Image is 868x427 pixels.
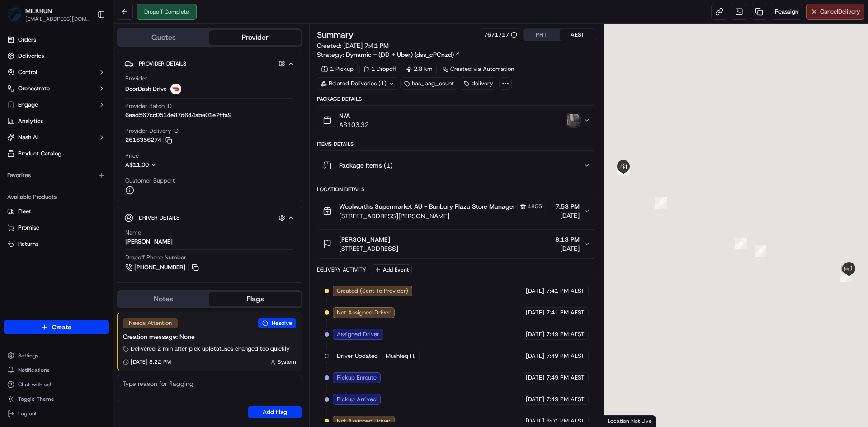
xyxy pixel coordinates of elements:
[317,63,358,75] div: 1 Pickup
[258,318,296,328] button: Resolve
[546,395,585,404] span: 7:49 PM AEST
[337,417,391,425] span: Not Assigned Driver
[546,330,585,338] span: 7:49 PM AEST
[25,15,90,23] button: [EMAIL_ADDRESS][DOMAIN_NAME]
[617,163,628,175] div: 1
[4,320,109,334] button: Create
[18,117,43,125] span: Analytics
[735,238,747,249] div: 8
[4,221,109,235] button: Promise
[337,287,408,295] span: Created (Sent To Provider)
[7,207,105,216] a: Fleet
[7,224,105,232] a: Promise
[339,244,398,253] span: [STREET_ADDRESS]
[546,309,585,317] span: 7:41 PM AEST
[4,49,109,63] a: Deliveries
[125,152,139,160] span: Price
[125,136,172,144] button: 2616356274
[125,161,205,169] button: A$11.00
[317,230,595,258] button: [PERSON_NAME][STREET_ADDRESS]8:13 PM[DATE]
[18,68,37,76] span: Control
[125,263,200,272] button: [PHONE_NUMBER]
[4,393,109,405] button: Toggle Theme
[317,31,354,39] h3: Summary
[4,130,109,145] button: Nash AI
[18,381,51,388] span: Chat with us!
[18,101,38,109] span: Engage
[317,141,596,148] div: Items Details
[555,202,580,211] span: 7:53 PM
[526,287,544,295] span: [DATE]
[4,237,109,251] button: Returns
[170,84,181,94] img: doordash_logo_v2.png
[546,287,585,295] span: 7:41 PM AEST
[618,163,630,175] div: 5
[125,85,167,93] span: DoorDash Drive
[4,204,109,219] button: Fleet
[820,8,860,16] span: Cancel Delivery
[400,77,458,90] div: has_bag_count
[18,84,50,93] span: Orchestrate
[339,111,369,120] span: N/A
[339,161,392,170] span: Package Items ( 1 )
[546,417,585,425] span: 8:01 PM AEST
[567,114,580,127] img: photo_proof_of_delivery image
[526,330,544,338] span: [DATE]
[618,163,629,175] div: 6
[317,41,389,50] span: Created:
[840,271,852,282] div: 10
[337,330,379,338] span: Assigned Driver
[4,168,109,183] div: Favorites
[124,210,294,225] button: Driver Details
[337,352,378,360] span: Driver Updated
[7,240,105,248] a: Returns
[18,410,37,417] span: Log out
[484,31,517,39] button: 7671717
[18,395,54,403] span: Toggle Theme
[755,245,766,257] div: 9
[18,240,38,248] span: Returns
[18,352,38,359] span: Settings
[18,207,31,216] span: Fleet
[4,65,109,80] button: Control
[528,203,542,210] span: 4855
[18,224,39,232] span: Promise
[560,29,596,41] button: AEST
[124,56,294,71] button: Provider Details
[439,63,518,75] a: Created via Automation
[775,8,798,16] span: Reassign
[655,197,667,209] div: 7
[337,395,377,404] span: Pickup Arrived
[125,177,175,185] span: Customer Support
[125,127,179,135] span: Provider Delivery ID
[125,111,231,119] span: 6ead567cc0514e87d644abe01e7fffa9
[526,395,544,404] span: [DATE]
[125,229,141,237] span: Name
[278,358,296,366] span: System
[18,366,50,374] span: Notifications
[604,415,656,427] div: Location Not Live
[317,266,366,273] div: Delivery Activity
[4,364,109,376] button: Notifications
[386,352,415,360] span: Mushfeq H.
[339,202,515,211] span: Woolworths Supermarket AU - Bunbury Plaza Store Manager
[18,150,61,158] span: Product Catalog
[806,4,864,20] button: CancelDelivery
[125,75,147,83] span: Provider
[317,196,595,226] button: Woolworths Supermarket AU - Bunbury Plaza Store Manager4855[STREET_ADDRESS][PERSON_NAME]7:53 PM[D...
[131,358,171,366] span: [DATE] 8:22 PM
[131,345,290,353] span: Delivered 2 min after pick up | Statuses changed too quickly
[617,163,629,175] div: 3
[526,352,544,360] span: [DATE]
[134,263,185,272] span: [PHONE_NUMBER]
[526,374,544,382] span: [DATE]
[4,146,109,161] a: Product Catalog
[18,52,44,60] span: Deliveries
[555,244,580,253] span: [DATE]
[209,30,301,45] button: Provider
[4,33,109,47] a: Orders
[343,42,389,50] span: [DATE] 7:41 PM
[4,349,109,362] button: Settings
